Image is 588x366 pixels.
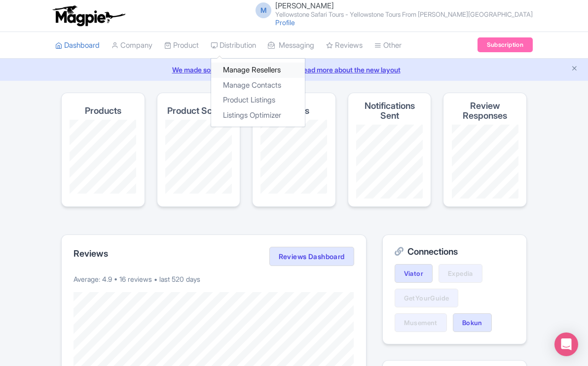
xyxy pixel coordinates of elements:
[6,65,582,75] a: We made some updates to the platform. Read more about the new layout
[250,2,533,18] a: M [PERSON_NAME] Yellowstone Safari Tours - Yellowstone Tours From [PERSON_NAME][GEOGRAPHIC_DATA]
[326,32,363,59] a: Reviews
[268,32,314,59] a: Messaging
[275,1,334,10] span: [PERSON_NAME]
[275,11,533,18] small: Yellowstone Safari Tours - Yellowstone Tours From [PERSON_NAME][GEOGRAPHIC_DATA]
[571,64,578,75] button: Close announcement
[554,333,578,356] div: Open Intercom Messenger
[211,32,256,59] a: Distribution
[439,264,482,283] a: Expedia
[111,32,152,59] a: Company
[85,106,121,116] h4: Products
[211,93,305,108] a: Product Listings
[55,32,100,59] a: Dashboard
[451,101,518,121] h4: Review Responses
[256,2,271,18] span: M
[73,249,108,259] h2: Reviews
[167,106,230,116] h4: Product Scores
[395,264,433,283] a: Viator
[356,101,423,121] h4: Notifications Sent
[164,32,199,59] a: Product
[453,313,492,332] a: Bokun
[395,313,447,332] a: Musement
[395,247,514,257] h2: Connections
[478,37,533,52] a: Subscription
[73,274,354,284] p: Average: 4.9 • 16 reviews • last 520 days
[395,289,459,307] a: GetYourGuide
[211,78,305,93] a: Manage Contacts
[275,18,295,27] a: Profile
[269,247,354,266] a: Reviews Dashboard
[374,32,402,59] a: Other
[211,108,305,123] a: Listings Optimizer
[50,5,127,27] img: logo-ab69f6fb50320c5b225c76a69d11143b.png
[211,63,305,78] a: Manage Resellers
